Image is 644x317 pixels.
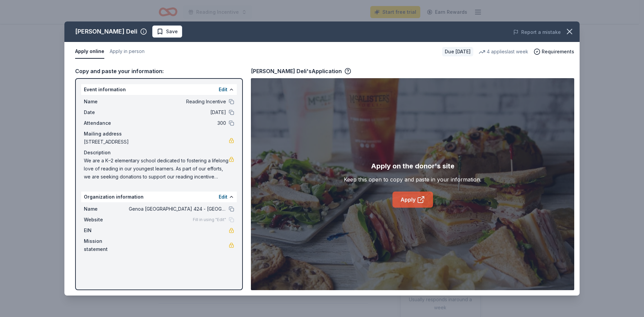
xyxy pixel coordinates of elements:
span: EIN [84,226,129,234]
div: Mailing address [84,130,234,138]
a: Apply [392,192,433,208]
span: Fill in using "Edit" [193,217,226,222]
div: Description [84,149,234,157]
span: Mission statement [84,237,129,253]
span: Name [84,205,129,213]
span: Website [84,216,129,224]
div: [PERSON_NAME] Deli [75,26,138,37]
div: Apply on the donor's site [371,161,454,171]
div: [PERSON_NAME] Deli's Application [251,67,351,75]
span: Attendance [84,119,129,127]
span: Reading Incentive [129,98,226,106]
div: Due [DATE] [442,47,473,56]
span: Genoa [GEOGRAPHIC_DATA] 424 - [GEOGRAPHIC_DATA] [129,205,226,213]
button: Edit [219,86,227,94]
span: 300 [129,119,226,127]
div: 4 applies last week [479,48,528,56]
button: Apply in person [110,45,145,59]
span: Date [84,108,129,116]
span: We are a K–2 elementary school dedicated to fostering a lifelong love of reading in our youngest ... [84,157,229,181]
span: Save [166,28,178,36]
button: Edit [219,193,227,201]
button: Requirements [534,48,574,56]
div: Organization information [81,192,237,202]
div: Copy and paste your information: [75,67,243,75]
button: Report a mistake [513,28,561,36]
div: Event information [81,84,237,95]
button: Save [152,25,182,38]
span: Name [84,98,129,106]
div: Keep this open to copy and paste in your information. [344,175,481,183]
span: [DATE] [129,108,226,116]
span: Requirements [542,48,574,56]
button: Apply online [75,45,104,59]
span: [STREET_ADDRESS] [84,138,229,146]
